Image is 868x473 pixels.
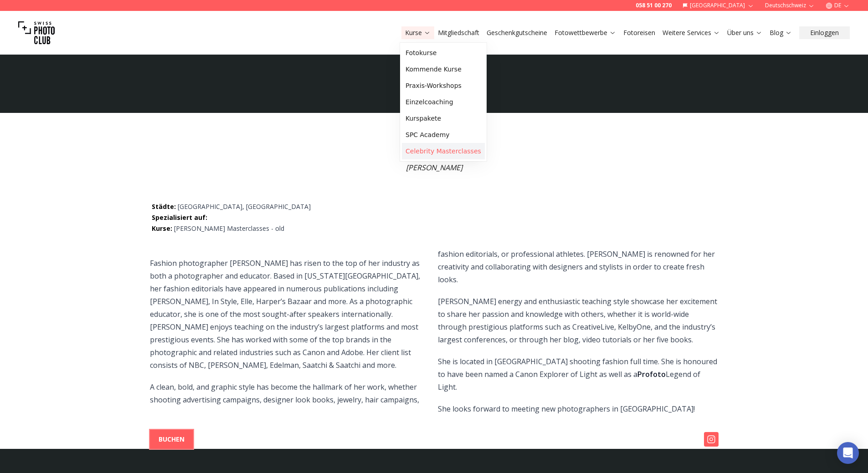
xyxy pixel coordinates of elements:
a: Celebrity Masterclasses [402,143,485,159]
button: Fotoreisen [620,26,659,39]
a: Geschenkgutscheine [487,28,547,37]
a: Fotoreisen [623,28,655,37]
a: Mitgliedschaft [438,28,479,37]
button: Weitere Services [659,26,724,39]
button: Kurse [401,26,434,39]
button: BUCHEN [150,430,193,449]
img: Swiss photo club [18,15,55,51]
p: [GEOGRAPHIC_DATA], [GEOGRAPHIC_DATA] [152,202,717,211]
a: Kurspakete [402,110,485,127]
button: Geschenkgutscheine [483,26,551,39]
a: Über uns [727,28,762,37]
p: Fashion photographer [PERSON_NAME] has risen to the top of her industry as both a photographer an... [150,257,431,371]
a: Kurse [405,28,431,37]
p: She looks forward to meeting new photographers in [GEOGRAPHIC_DATA]! [438,402,719,415]
a: Fotokurse [402,45,485,61]
b: BUCHEN [159,435,185,444]
a: Praxis-Workshops [402,77,485,94]
div: Open Intercom Messenger [837,442,859,464]
p: She is located in [GEOGRAPHIC_DATA] shooting fashion full time. She is honoured to have been name... [438,355,719,393]
a: Weitere Services [663,28,720,37]
span: Städte : [152,202,178,211]
span: Kurse : [152,224,172,233]
button: Mitgliedschaft [434,26,483,39]
strong: Profoto [637,369,666,379]
a: 058 51 00 270 [636,2,672,9]
a: Fotowettbewerbe [555,28,616,37]
button: Fotowettbewerbe [551,26,620,39]
button: Blog [766,26,796,39]
span: Spezialisiert auf : [152,213,207,222]
button: Über uns [724,26,766,39]
a: Kommende Kurse [402,61,485,77]
img: Instagram [704,432,719,447]
p: [PERSON_NAME] energy and enthusiastic teaching style showcase her excitement to share her passion... [438,295,719,346]
a: Einzelcoaching [402,94,485,110]
p: [PERSON_NAME] Masterclasses - old [152,224,717,233]
a: Blog [770,28,792,37]
a: SPC Academy [402,127,485,143]
button: Einloggen [799,26,850,39]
